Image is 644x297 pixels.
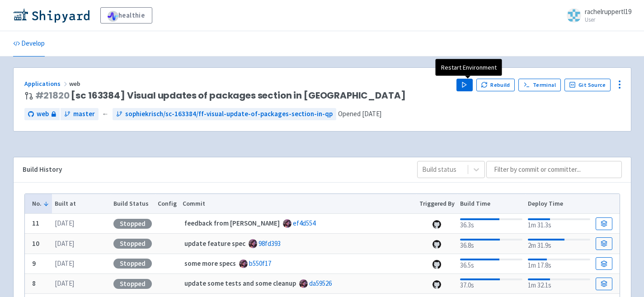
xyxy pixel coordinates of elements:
a: ef4d554 [293,219,315,227]
div: Stopped [113,219,152,229]
time: [DATE] [55,219,74,227]
div: 1m 31.3s [528,217,590,231]
div: Build History [23,165,403,175]
img: Shipyard logo [13,8,89,23]
a: rachelruppertl19 User [561,8,631,23]
th: Triggered By [416,194,457,214]
span: [sc 163384] Visual updates of packages section in [GEOGRAPHIC_DATA] [35,90,406,101]
span: master [73,109,95,119]
div: 36.3s [460,217,522,231]
th: Build Time [457,194,525,214]
div: 37.0s [460,277,522,291]
input: Filter by commit or committer... [486,161,622,178]
th: Config [155,194,180,214]
div: 36.5s [460,257,522,271]
button: Rebuild [476,79,515,91]
strong: feedback from [PERSON_NAME] [184,219,280,227]
time: [DATE] [55,259,74,268]
button: No. [32,199,49,208]
div: Stopped [113,239,152,249]
strong: update feature spec [184,239,245,248]
b: 8 [32,279,36,288]
div: 1m 17.8s [528,257,590,271]
time: [DATE] [55,239,74,248]
a: da59526 [309,279,332,288]
time: [DATE] [362,109,381,118]
strong: some more specs [184,259,236,268]
span: rachelruppertl19 [585,7,631,16]
a: web [24,108,60,120]
a: Applications [24,80,69,88]
div: 36.8s [460,237,522,251]
a: sophiekrisch/sc-163384/ff-visual-update-of-packages-section-in-qp [113,108,336,120]
small: User [585,17,631,23]
a: #21820 [35,89,70,102]
a: Terminal [518,79,560,91]
span: web [37,109,49,119]
a: Build Details [596,278,612,290]
b: 11 [32,219,39,227]
div: Stopped [113,279,152,289]
time: [DATE] [55,279,74,288]
a: master [61,108,99,120]
button: Play [456,79,473,91]
span: sophiekrisch/sc-163384/ff-visual-update-of-packages-section-in-qp [125,109,333,119]
a: Develop [13,31,45,57]
div: 2m 31.9s [528,237,590,251]
strong: update some tests and some cleanup [184,279,296,288]
th: Built at [52,194,111,214]
b: 10 [32,239,39,248]
a: Build Details [596,257,612,270]
a: Build Details [596,217,612,230]
a: Git Source [564,79,611,91]
a: Build Details [596,237,612,250]
div: 1m 32.1s [528,277,590,291]
th: Build Status [111,194,155,214]
span: Opened [338,109,381,118]
a: 98fd393 [259,239,281,248]
span: ← [102,109,109,119]
span: web [69,80,82,88]
b: 9 [32,259,36,268]
a: healthie [100,7,152,24]
th: Commit [179,194,416,214]
div: Stopped [113,259,152,269]
th: Deploy Time [525,194,593,214]
a: b550f17 [249,259,271,268]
